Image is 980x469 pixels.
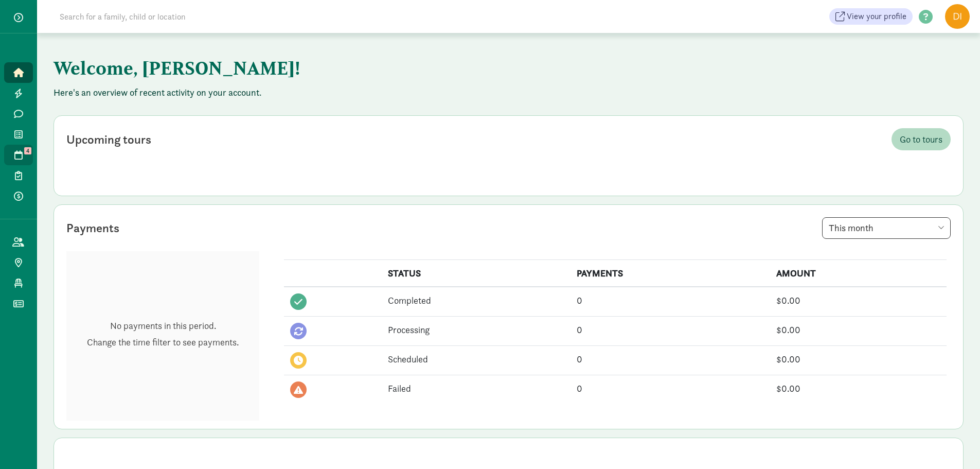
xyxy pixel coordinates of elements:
[382,260,571,287] th: STATUS
[577,381,763,395] div: 0
[847,10,906,23] span: View your profile
[892,128,951,150] a: Go to tours
[829,8,913,25] a: View your profile
[66,130,151,149] div: Upcoming tours
[900,132,942,146] span: Go to tours
[54,6,342,27] input: Search for a family, child or location
[388,352,564,366] div: Scheduled
[929,420,980,469] iframe: Chat Widget
[388,293,564,307] div: Completed
[571,260,770,287] th: PAYMENTS
[776,381,940,395] div: $0.00
[388,323,564,337] div: Processing
[54,86,964,99] p: Here's an overview of recent activity on your account.
[776,352,940,366] div: $0.00
[577,352,763,366] div: 0
[776,323,940,337] div: $0.00
[87,320,239,332] p: No payments in this period.
[388,381,564,395] div: Failed
[770,260,947,287] th: AMOUNT
[577,293,763,307] div: 0
[776,293,940,307] div: $0.00
[4,145,33,165] a: 4
[24,147,31,154] span: 4
[87,336,239,349] p: Change the time filter to see payments.
[577,323,763,337] div: 0
[54,49,563,86] h1: Welcome, [PERSON_NAME]!
[66,219,119,237] div: Payments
